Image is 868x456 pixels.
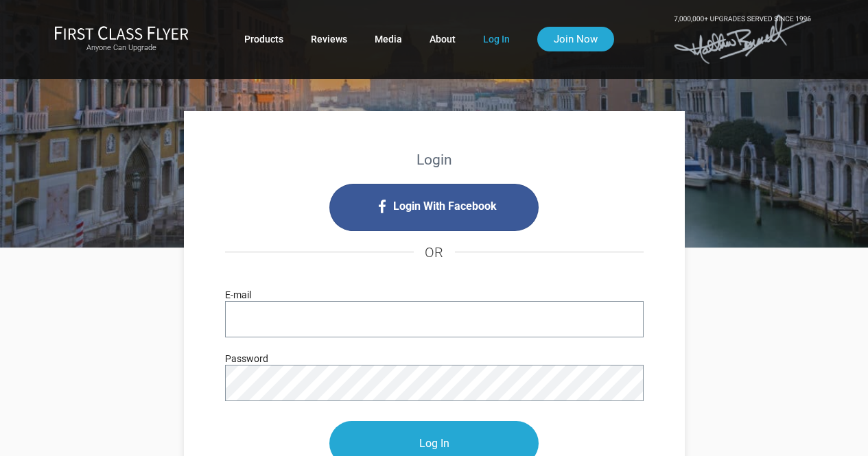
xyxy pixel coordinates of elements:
[54,25,189,53] a: First Class FlyerAnyone Can Upgrade
[417,152,452,168] strong: Login
[537,27,614,51] a: Join Now
[225,351,268,366] label: Password
[54,25,189,40] img: First Class Flyer
[483,27,510,51] a: Log In
[393,195,497,217] span: Login With Facebook
[54,43,189,53] small: Anyone Can Upgrade
[329,184,539,231] i: Login with Facebook
[375,27,402,51] a: Media
[225,287,251,302] label: E-mail
[430,27,456,51] a: About
[311,27,347,51] a: Reviews
[225,231,644,274] h4: OR
[244,27,283,51] a: Products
